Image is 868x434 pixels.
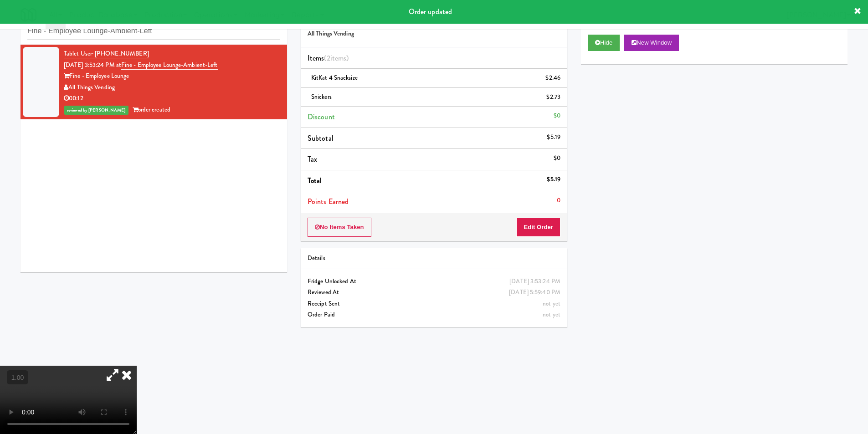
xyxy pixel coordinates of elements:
[64,82,280,93] div: All Things Vending
[624,35,679,51] button: New Window
[547,132,560,143] div: $5.19
[64,106,128,115] span: reviewed by [PERSON_NAME]
[308,287,560,298] div: Reviewed At
[308,175,322,186] span: Total
[308,154,317,164] span: Tax
[543,299,560,308] span: not yet
[308,112,335,122] span: Discount
[133,105,170,114] span: order created
[543,310,560,319] span: not yet
[409,6,452,17] span: Order updated
[311,73,358,82] span: KitKat 4 Snacksize
[21,45,287,119] li: Tablet User· [PHONE_NUMBER][DATE] 3:53:24 PM atFine - Employee Lounge-Ambient-LeftFine - Employee...
[554,110,560,122] div: $0
[308,53,349,63] span: Items
[64,61,121,69] span: [DATE] 3:53:24 PM at
[509,287,560,298] div: [DATE] 5:59:40 PM
[545,72,560,84] div: $2.46
[308,309,560,321] div: Order Paid
[308,218,371,237] button: No Items Taken
[547,174,560,185] div: $5.19
[64,49,149,58] a: Tablet User· [PHONE_NUMBER]
[557,195,560,206] div: 0
[311,92,332,101] span: Snickers
[588,35,620,51] button: Hide
[308,253,560,264] div: Details
[509,276,560,287] div: [DATE] 3:53:24 PM
[308,133,334,143] span: Subtotal
[27,23,280,40] input: Search vision orders
[516,218,560,237] button: Edit Order
[121,61,218,70] a: Fine - Employee Lounge-Ambient-Left
[308,298,560,310] div: Receipt Sent
[308,276,560,287] div: Fridge Unlocked At
[330,53,347,63] ng-pluralize: items
[324,53,349,63] span: (2 )
[64,71,280,82] div: Fine - Employee Lounge
[546,92,560,103] div: $2.73
[308,31,560,37] h5: All Things Vending
[64,93,280,104] div: 00:12
[554,153,560,164] div: $0
[92,49,149,58] span: · [PHONE_NUMBER]
[308,196,349,207] span: Points Earned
